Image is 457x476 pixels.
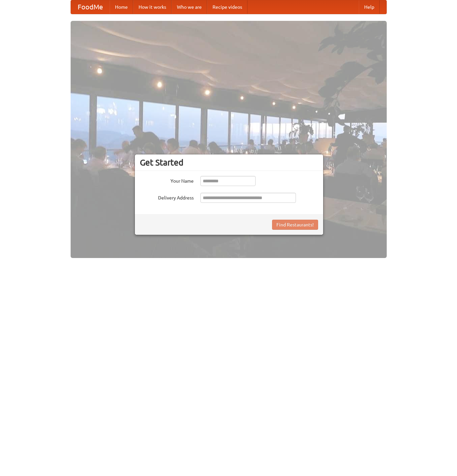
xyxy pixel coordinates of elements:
[172,0,207,14] a: Who we are
[140,193,194,201] label: Delivery Address
[140,176,194,184] label: Your Name
[110,0,133,14] a: Home
[71,0,110,14] a: FoodMe
[272,220,318,230] button: Find Restaurants!
[140,157,318,168] h3: Get Started
[359,0,380,14] a: Help
[207,0,247,14] a: Recipe videos
[133,0,172,14] a: How it works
